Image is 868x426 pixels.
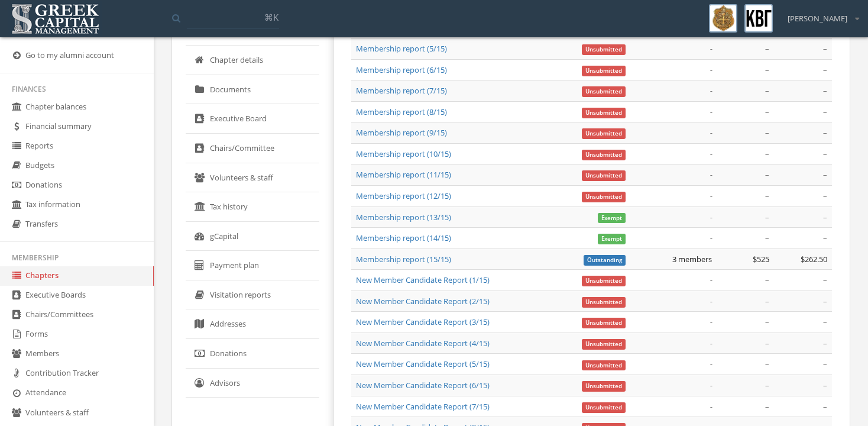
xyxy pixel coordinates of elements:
span: ⌘K [264,11,278,23]
span: – [765,359,769,369]
a: Unsubmitted [582,401,626,412]
span: Unsubmitted [582,150,626,160]
a: Membership report (7/15) [356,85,447,96]
em: - [710,401,712,412]
a: Membership report (10/15) [356,149,451,159]
span: – [823,233,827,243]
a: New Member Candidate Report (2/15) [356,296,490,306]
a: Exempt [598,212,626,222]
a: Unsubmitted [582,317,626,327]
span: $525 [753,254,769,264]
a: New Member Candidate Report (3/15) [356,317,490,327]
div: [PERSON_NAME] [780,4,859,24]
span: Unsubmitted [582,108,626,118]
span: – [765,317,769,327]
a: gCapital [186,222,319,251]
span: Exempt [598,213,626,224]
span: – [823,275,827,285]
a: Membership report (9/15) [356,127,447,138]
a: Unsubmitted [582,43,626,54]
em: - [710,106,712,117]
span: – [765,106,769,117]
em: - [710,85,712,96]
em: - [710,275,712,285]
a: New Member Candidate Report (7/15) [356,401,490,412]
em: - [710,338,712,348]
span: Unsubmitted [582,360,626,371]
span: – [823,296,827,306]
a: Unsubmitted [582,85,626,96]
span: – [823,191,827,201]
a: New Member Candidate Report (6/15) [356,380,490,390]
span: – [765,127,769,138]
a: Membership report (8/15) [356,106,447,117]
a: Addresses [186,309,319,339]
a: Tax history [186,192,319,222]
a: Membership report (11/15) [356,169,451,180]
em: - [710,43,712,54]
span: – [823,127,827,138]
span: 3 members [672,254,712,264]
span: – [765,64,769,75]
a: Donations [186,339,319,369]
span: – [823,401,827,412]
span: [PERSON_NAME] [788,13,847,24]
span: Unsubmitted [582,402,626,413]
em: - [710,127,712,138]
span: – [823,212,827,222]
a: Membership report (12/15) [356,191,451,201]
span: – [765,338,769,348]
a: Outstanding [584,254,626,264]
a: Advisors [186,369,319,398]
em: - [710,380,712,390]
span: Unsubmitted [582,128,626,139]
span: Unsubmitted [582,170,626,181]
span: – [765,275,769,285]
span: – [823,64,827,75]
span: – [765,85,769,96]
a: Unsubmitted [582,64,626,75]
em: - [710,191,712,201]
a: Unsubmitted [582,296,626,306]
em: - [710,64,712,75]
a: Membership report (15/15) [356,254,451,264]
span: – [823,43,827,54]
a: Unsubmitted [582,338,626,348]
span: $262.50 [801,254,827,264]
span: Unsubmitted [582,86,626,97]
em: - [710,296,712,306]
a: Membership report (13/15) [356,212,451,222]
span: – [765,43,769,54]
span: – [765,169,769,180]
span: Unsubmitted [582,297,626,308]
a: Documents [186,75,319,105]
span: Exempt [598,234,626,244]
span: – [765,401,769,412]
a: Unsubmitted [582,359,626,369]
a: Unsubmitted [582,127,626,138]
em: - [710,149,712,159]
span: – [765,149,769,159]
a: Chapter details [186,46,319,75]
a: Executive Board [186,104,319,134]
em: - [710,317,712,327]
span: Unsubmitted [582,276,626,286]
a: Unsubmitted [582,191,626,201]
a: New Member Candidate Report (1/15) [356,275,490,285]
a: Membership report (5/15) [356,43,447,54]
em: - [710,359,712,369]
em: - [710,212,712,222]
em: - [710,169,712,180]
a: Unsubmitted [582,380,626,390]
a: Unsubmitted [582,169,626,180]
span: Unsubmitted [582,192,626,202]
a: Chairs/Committee [186,134,319,163]
span: – [823,380,827,390]
a: Membership report (14/15) [356,233,451,243]
span: – [823,106,827,117]
span: – [765,191,769,201]
a: Payment plan [186,251,319,280]
a: New Member Candidate Report (5/15) [356,359,490,369]
span: – [765,212,769,222]
span: – [823,338,827,348]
